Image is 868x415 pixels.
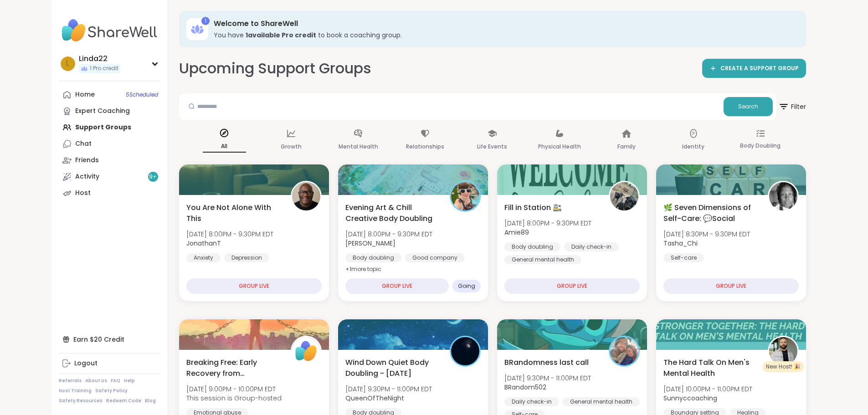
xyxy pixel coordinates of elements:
[663,278,799,294] div: GROUP LIVE
[59,331,160,348] div: Earn $20 Credit
[145,398,156,404] a: Blog
[186,357,281,379] span: Breaking Free: Early Recovery from [GEOGRAPHIC_DATA]
[663,202,758,224] span: 🌿 Seven Dimensions of Self-Care: 💬Social
[74,359,98,368] div: Logout
[75,107,130,116] div: Expert Coaching
[778,96,806,118] span: Filter
[564,242,619,251] div: Daily check-in
[504,278,640,294] div: GROUP LIVE
[106,398,141,404] a: Redeem Code
[406,141,444,152] p: Relationships
[477,141,507,152] p: Life Events
[504,374,591,383] span: [DATE] 9:30PM - 11:00PM EDT
[720,65,799,72] span: CREATE A SUPPORT GROUP
[186,239,221,248] b: JonathanT
[740,140,781,151] p: Body Doubling
[345,394,404,403] b: QueenOfTheNight
[345,253,401,262] div: Body doubling
[59,169,160,185] a: Activity9+
[663,230,750,239] span: [DATE] 8:30PM - 9:30PM EDT
[345,202,440,224] span: Evening Art & Chill Creative Body Doubling
[345,239,395,248] b: [PERSON_NAME]
[111,378,120,384] a: FAQ
[504,242,560,251] div: Body doubling
[292,337,320,365] img: ShareWell
[538,141,581,152] p: Physical Health
[451,337,479,365] img: QueenOfTheNight
[75,156,99,165] div: Friends
[504,228,529,237] b: Amie89
[682,141,704,152] p: Identity
[214,31,793,40] h3: You have to book a coaching group.
[663,239,698,248] b: Tasha_Chi
[75,189,91,198] div: Host
[149,173,157,181] span: 9 +
[504,357,589,368] span: BRandomness last call
[246,31,316,40] b: 1 available Pro credit
[75,139,92,149] div: Chat
[292,182,320,210] img: JonathanT
[186,253,221,262] div: Anxiety
[738,102,758,111] span: Search
[610,182,638,210] img: Amie89
[762,361,804,372] div: New Host! 🎉
[186,202,281,224] span: You Are Not Alone With This
[59,15,160,46] img: ShareWell Nav Logo
[85,378,107,384] a: About Us
[610,337,638,365] img: BRandom502
[769,182,797,210] img: Tasha_Chi
[201,17,210,25] div: 1
[617,141,636,152] p: Family
[126,91,158,98] span: 5 Scheduled
[59,136,160,152] a: Chat
[59,103,160,119] a: Expert Coaching
[59,398,103,404] a: Safety Resources
[504,255,581,264] div: General mental health
[59,152,160,169] a: Friends
[504,202,562,213] span: Fill in Station 🚉
[345,278,449,294] div: GROUP LIVE
[59,378,82,384] a: Referrals
[79,54,120,64] div: Linda22
[75,90,95,99] div: Home
[504,383,546,392] b: BRandom502
[281,141,302,152] p: Growth
[186,384,282,394] span: [DATE] 9:00PM - 10:00PM EDT
[124,378,135,384] a: Help
[769,337,797,365] img: Sunnyccoaching
[75,172,99,181] div: Activity
[59,185,160,201] a: Host
[504,397,559,406] div: Daily check-in
[345,384,432,394] span: [DATE] 9:30PM - 11:00PM EDT
[345,357,440,379] span: Wind Down Quiet Body Doubling - [DATE]
[59,355,160,372] a: Logout
[90,65,118,72] span: 1 Pro credit
[214,19,793,29] h3: Welcome to ShareWell
[405,253,465,262] div: Good company
[458,282,475,290] span: Going
[95,388,128,394] a: Safety Policy
[339,141,378,152] p: Mental Health
[59,388,92,394] a: Host Training
[563,397,640,406] div: General mental health
[66,58,69,70] span: L
[663,357,758,379] span: The Hard Talk On Men's Mental Health
[724,97,773,116] button: Search
[186,394,282,403] span: This session is Group-hosted
[186,230,273,239] span: [DATE] 8:00PM - 9:30PM EDT
[702,59,806,78] a: CREATE A SUPPORT GROUP
[663,384,752,394] span: [DATE] 10:00PM - 11:00PM EDT
[504,219,591,228] span: [DATE] 8:00PM - 9:30PM EDT
[451,182,479,210] img: Adrienne_QueenOfTheDawn
[203,141,246,153] p: All
[345,230,432,239] span: [DATE] 8:00PM - 9:30PM EDT
[778,93,806,120] button: Filter
[59,87,160,103] a: Home5Scheduled
[179,58,371,79] h2: Upcoming Support Groups
[224,253,269,262] div: Depression
[186,278,322,294] div: GROUP LIVE
[663,253,704,262] div: Self-care
[663,394,717,403] b: Sunnyccoaching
